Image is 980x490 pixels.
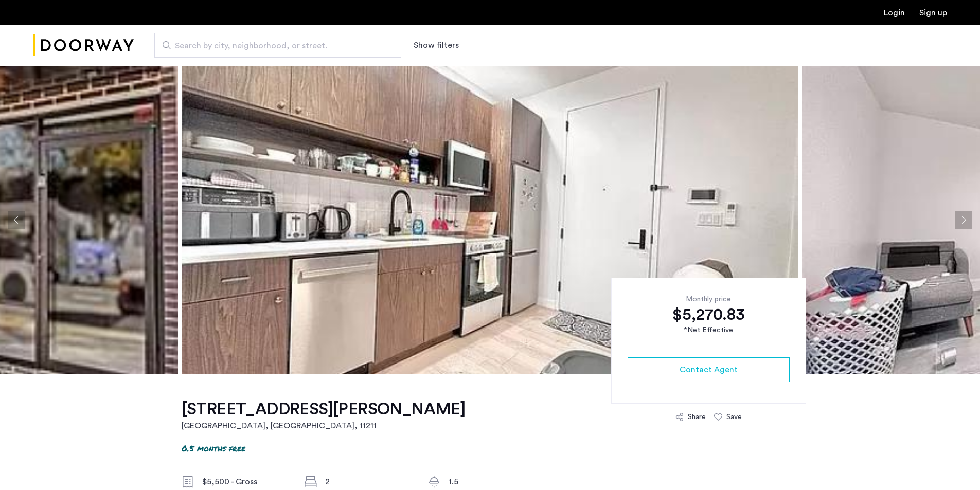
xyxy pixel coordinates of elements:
[182,442,245,454] p: 0.5 months free
[919,9,947,17] a: Registration
[33,26,134,65] a: Cazamio Logo
[955,211,972,229] button: Next apartment
[154,33,401,58] input: Apartment Search
[33,26,134,65] img: logo
[8,211,25,229] button: Previous apartment
[726,412,742,422] div: Save
[884,9,905,17] a: Login
[449,476,535,488] div: 1.5
[325,476,412,488] div: 2
[182,399,466,420] h1: [STREET_ADDRESS][PERSON_NAME]
[680,364,738,376] span: Contact Agent
[628,357,790,382] button: button
[202,476,289,488] div: $5,500 - Gross
[937,449,970,480] iframe: chat widget
[688,412,706,422] div: Share
[182,66,798,374] img: apartment
[175,40,372,52] span: Search by city, neighborhood, or street.
[628,325,790,336] div: *Net Effective
[182,399,466,432] a: [STREET_ADDRESS][PERSON_NAME][GEOGRAPHIC_DATA], [GEOGRAPHIC_DATA], 11211
[182,420,466,432] h2: [GEOGRAPHIC_DATA], [GEOGRAPHIC_DATA] , 11211
[628,304,790,325] div: $5,270.83
[628,294,790,304] div: Monthly price
[414,39,459,51] button: Show or hide filters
